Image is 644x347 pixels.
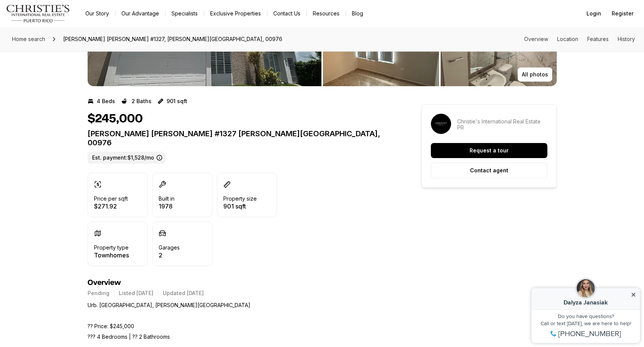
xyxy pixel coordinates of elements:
[159,245,180,251] p: Garages
[88,152,165,164] label: Est. payment: $1,528/mo
[457,119,547,131] p: Christie's International Real Estate PR
[11,23,105,29] div: Dalyza Janasiak
[165,8,204,19] a: Specialists
[94,252,129,258] p: Townhomes
[132,98,152,104] p: 2 Baths
[159,203,174,209] p: 1978
[159,252,180,258] p: 2
[159,196,174,202] p: Built in
[518,67,552,82] button: All photos
[524,36,635,42] nav: Page section menu
[307,8,345,19] a: Resources
[88,129,394,147] p: [PERSON_NAME] [PERSON_NAME] #1327 [PERSON_NAME][GEOGRAPHIC_DATA], 00976
[586,11,601,17] span: Login
[607,6,638,21] button: Register
[441,19,557,86] button: View image gallery
[88,290,109,296] p: Pending
[115,8,165,19] a: Our Advantage
[582,6,606,21] button: Login
[557,36,578,42] a: Skip to: Location
[431,143,547,158] button: Request a tour
[8,44,109,49] div: Call or text [DATE], we are here to help!
[119,290,153,296] p: Listed [DATE]
[6,5,70,23] img: logo
[8,37,109,42] div: Do you have questions?
[323,19,439,86] button: View image gallery
[612,11,633,17] span: Register
[470,148,509,154] p: Request a tour
[12,36,45,42] span: Home search
[9,33,48,45] a: Home search
[223,203,257,209] p: 901 sqft
[94,245,129,251] p: Property type
[79,8,115,19] a: Our Story
[223,196,257,202] p: Property size
[97,98,115,104] p: 4 Beds
[94,196,128,202] p: Price per sqft
[60,33,285,45] span: [PERSON_NAME] [PERSON_NAME] #1327, [PERSON_NAME][GEOGRAPHIC_DATA], 00976
[88,278,394,287] h4: Overview
[524,36,548,42] a: Skip to: Overview
[49,2,68,21] img: ac2afc0f-b966-43d0-ba7c-ef51505f4d54.jpg
[346,8,369,19] a: Blog
[470,167,508,173] p: Contact agent
[522,72,548,78] p: All photos
[431,163,547,178] button: Contact agent
[163,290,204,296] p: Updated [DATE]
[88,112,143,126] h1: $245,000
[204,8,267,19] a: Exclusive Properties
[587,36,609,42] a: Skip to: Features
[618,36,635,42] a: Skip to: History
[267,8,306,19] button: Contact Us
[94,203,128,209] p: $271.92
[167,98,187,104] p: 901 sqft
[31,53,94,60] span: [PHONE_NUMBER]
